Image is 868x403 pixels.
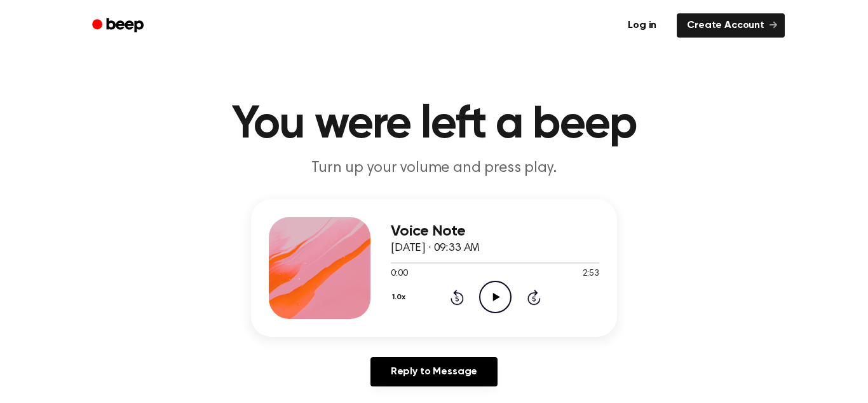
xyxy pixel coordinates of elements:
[391,267,407,281] span: 0:00
[109,102,759,148] h1: You were left a beep
[391,223,599,240] h3: Voice Note
[190,158,678,179] p: Turn up your volume and press play.
[615,11,669,40] a: Log in
[677,13,785,38] a: Create Account
[583,267,599,281] span: 2:53
[370,357,498,386] a: Reply to Message
[83,13,155,38] a: Beep
[391,286,410,308] button: 1.0x
[391,243,480,254] span: [DATE] · 09:33 AM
